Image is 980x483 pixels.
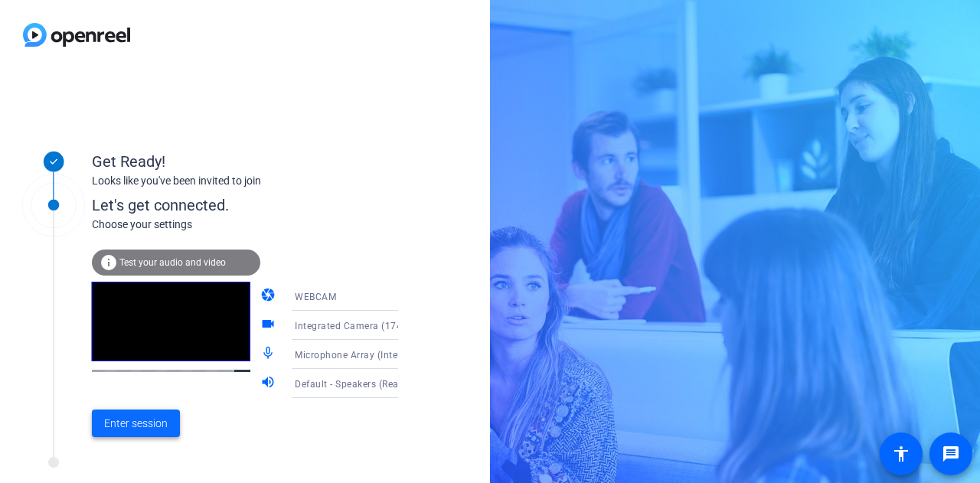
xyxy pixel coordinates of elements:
[119,257,226,268] span: Test your audio and video
[100,253,118,272] mat-icon: info
[942,445,960,463] mat-icon: message
[295,319,435,331] span: Integrated Camera (174f:1813)
[92,217,430,233] div: Choose your settings
[260,287,279,305] mat-icon: camera
[295,292,336,302] span: WEBCAM
[295,348,634,361] span: Microphone Array (Intel® Smart Sound Technology for Digital Microphones)
[892,445,910,463] mat-icon: accessibility
[92,150,398,173] div: Get Ready!
[260,345,279,364] mat-icon: mic_none
[92,410,180,437] button: Enter session
[92,194,430,217] div: Let's get connected.
[260,374,279,393] mat-icon: volume_up
[295,377,460,390] span: Default - Speakers (Realtek(R) Audio)
[92,173,398,189] div: Looks like you've been invited to join
[260,316,279,335] mat-icon: videocam
[104,416,168,432] span: Enter session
